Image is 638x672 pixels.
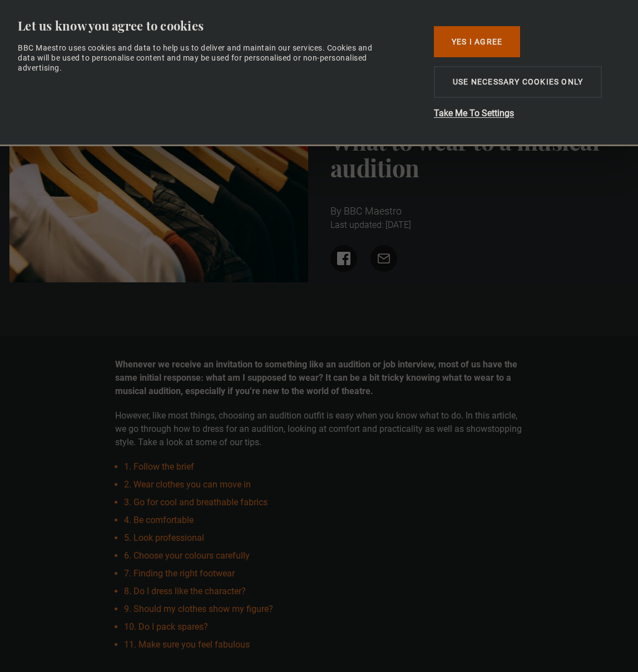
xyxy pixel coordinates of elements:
[124,568,235,579] a: 7. Finding the right footwear
[124,550,250,561] a: 6. Choose your colours carefully
[124,604,273,614] a: 9. Should my clothes show my figure?
[18,18,417,34] div: Let us know you agree to cookies
[124,586,246,596] a: 8. Do I dress like the character?
[124,479,251,490] a: 2. Wear clothes you can move in
[344,205,402,217] span: BBC Maestro
[124,515,194,525] a: 4. Be comfortable
[434,107,612,120] button: Take Me To Settings
[115,409,523,449] p: However, like most things, choosing an audition outfit is easy when you know what to do. In this ...
[124,639,250,650] a: 11. Make sure you feel fabulous
[124,497,268,507] a: 3. Go for cool and breathable fabrics
[330,205,342,217] span: By
[434,66,602,98] button: Use necessary cookies only
[330,220,411,230] time: Last updated: [DATE]
[18,43,377,73] div: BBC Maestro uses cookies and data to help us to deliver and maintain our services. Cookies and da...
[124,532,204,543] a: 5. Look professional
[115,359,517,396] strong: Whenever we receive an invitation to something like an audition or job interview, most of us have...
[9,83,308,282] img: A selection of clothes on hangers
[434,26,520,57] button: Yes I Agree
[124,461,194,472] a: 1. Follow the brief
[124,621,208,632] a: 10. Do I pack spares?
[330,128,629,181] h1: What to wear to a musical audition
